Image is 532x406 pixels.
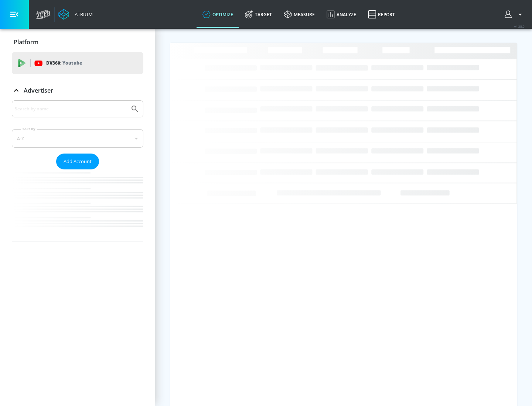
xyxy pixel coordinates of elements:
div: Advertiser [12,80,143,101]
nav: list of Advertiser [12,169,143,241]
span: Add Account [64,157,92,166]
a: Analyze [321,1,362,28]
p: Youtube [62,59,82,67]
a: Target [239,1,278,28]
button: Add Account [56,154,99,169]
div: A-Z [12,129,143,148]
a: Atrium [58,9,93,20]
span: v 4.28.0 [514,24,525,28]
p: Platform [14,38,38,46]
label: Sort By [21,127,37,131]
a: measure [278,1,321,28]
div: Atrium [72,11,93,18]
p: DV360: [46,59,82,67]
a: optimize [197,1,239,28]
div: Platform [12,32,143,52]
p: Advertiser [24,86,53,94]
a: Report [362,1,401,28]
div: DV360: Youtube [12,52,143,74]
input: Search by name [15,104,127,114]
div: Advertiser [12,100,143,241]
